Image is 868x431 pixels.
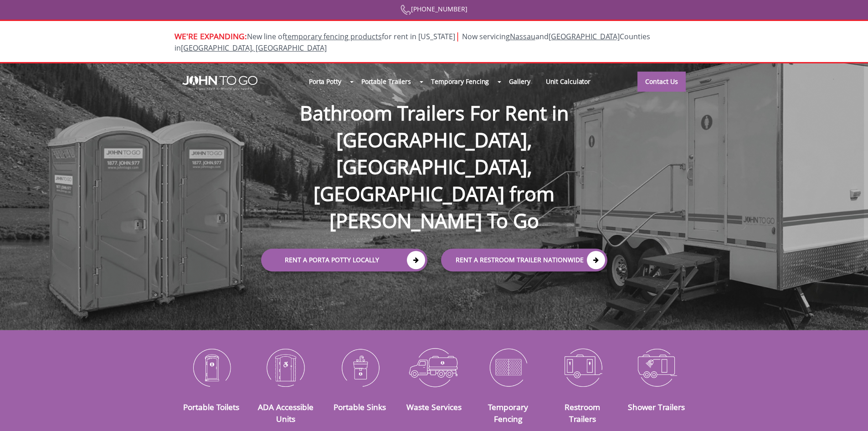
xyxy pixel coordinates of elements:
img: JOHN to go [182,76,257,90]
span: New line of for rent in [US_STATE] [175,31,650,53]
a: Gallery [501,72,538,91]
img: Shower-Trailers-icon_N.png [627,343,687,391]
a: Portable Trailers [354,72,419,91]
a: temporary fencing products [285,31,382,42]
a: Rent a Porta Potty Locally [261,249,427,272]
a: Temporary Fencing [488,401,528,424]
a: Nassau [510,31,535,42]
a: Restroom Trailers [565,401,600,424]
img: Portable-Toilets-icon_N.png [181,343,242,391]
a: [PHONE_NUMBER] [401,5,467,13]
span: WE'RE EXPANDING: [175,31,247,42]
span: | [455,30,460,42]
img: Waste-Services-icon_N.png [404,343,464,391]
a: rent a RESTROOM TRAILER Nationwide [441,249,607,272]
a: Unit Calculator [538,72,599,91]
a: Portable Toilets [183,401,239,412]
a: [GEOGRAPHIC_DATA] [549,31,620,42]
a: Waste Services [406,401,462,412]
img: Portable-Sinks-icon_N.png [329,343,390,391]
a: [GEOGRAPHIC_DATA], [GEOGRAPHIC_DATA] [181,43,327,53]
a: Porta Potty [301,72,349,91]
a: Shower Trailers [628,401,685,412]
a: Temporary Fencing [423,72,497,91]
h1: Bathroom Trailers For Rent in [GEOGRAPHIC_DATA], [GEOGRAPHIC_DATA], [GEOGRAPHIC_DATA] from [PERSO... [252,70,616,234]
img: Temporary-Fencing-cion_N.png [478,343,539,391]
a: ADA Accessible Units [258,401,313,424]
a: Portable Sinks [334,401,386,412]
span: Now servicing and Counties in [175,31,650,53]
a: Contact Us [637,72,686,92]
img: ADA-Accessible-Units-icon_N.png [255,343,316,391]
img: Restroom-Trailers-icon_N.png [552,343,613,391]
